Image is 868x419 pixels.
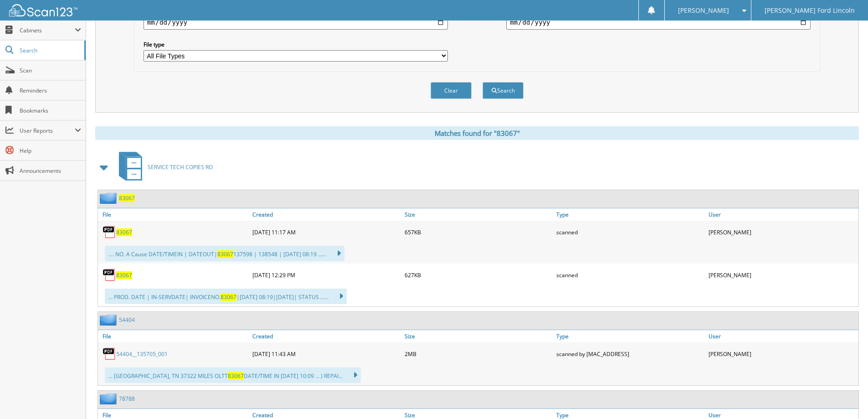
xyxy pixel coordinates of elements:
div: 2MB [402,345,555,363]
a: File [98,330,250,342]
a: Size [402,208,555,221]
a: 78788 [119,395,135,403]
span: Bookmarks [20,107,81,114]
div: [DATE] 11:17 AM [250,223,402,241]
input: start [144,15,448,30]
a: Size [402,330,555,342]
a: Type [554,330,706,342]
img: PDF.png [103,347,116,361]
span: [PERSON_NAME] Ford Lincoln [765,8,855,13]
span: Search [20,47,80,54]
span: Help [20,147,81,155]
a: Created [250,330,402,342]
button: Clear [431,82,472,99]
a: 83067 [116,271,132,279]
img: folder2.png [100,192,119,204]
img: folder2.png [100,393,119,404]
iframe: Chat Widget [822,375,868,419]
img: folder2.png [100,314,119,326]
div: 657KB [402,223,555,241]
img: PDF.png [103,268,116,282]
span: 83067 [221,293,236,301]
div: Matches found for "83067" [95,126,859,140]
div: scanned [554,266,706,284]
label: File type [144,41,448,48]
div: [DATE] 11:43 AM [250,345,402,363]
a: 83067 [116,228,132,236]
div: scanned by [MAC_ADDRESS] [554,345,706,363]
a: 83067 [119,194,135,202]
input: end [506,15,811,30]
span: 83067 [217,250,233,258]
a: User [706,330,858,342]
div: .... NO. A Cause DATE/TIMEIN | DATEOUT| 137598 | 138548 | [DATE] 08:19 ...... [105,246,344,261]
img: scan123-logo-white.svg [9,4,77,16]
span: 83067 [228,372,244,380]
span: SERVICE TECH COPIES RO [148,163,213,171]
img: PDF.png [103,225,116,239]
a: File [98,208,250,221]
span: User Reports [20,127,75,134]
div: [DATE] 12:29 PM [250,266,402,284]
div: 627KB [402,266,555,284]
div: [PERSON_NAME] [706,345,858,363]
div: [PERSON_NAME] [706,266,858,284]
div: scanned [554,223,706,241]
div: [PERSON_NAME] [706,223,858,241]
span: [PERSON_NAME] [678,8,729,13]
a: User [706,208,858,221]
a: Type [554,208,706,221]
a: 54404 [119,316,135,324]
span: Cabinets [20,26,75,34]
a: Created [250,208,402,221]
span: Reminders [20,87,81,94]
div: ... PROD. DATE | IN-SERVDATE| INVOICENO. |[DATE] 08:19|[DATE]| STATUS ...... [105,289,347,304]
span: Announcements [20,167,81,175]
span: Scan [20,67,81,74]
a: 54404__135705_001 [116,350,168,358]
a: SERVICE TECH COPIES RO [113,149,213,185]
div: ... [GEOGRAPHIC_DATA], TN 37322 MILES OLTT DATE/TIME IN [DATE] 10:09 ... ) REPAI... [105,367,361,383]
button: Search [483,82,524,99]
